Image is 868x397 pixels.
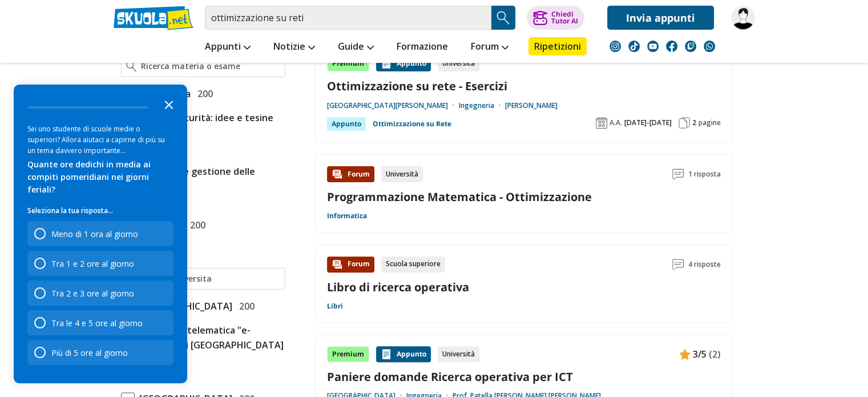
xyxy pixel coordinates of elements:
span: 200 [185,218,205,232]
div: Più di 5 ore al giorno [51,347,128,358]
a: Forum [468,37,511,58]
span: Tesina maturità: idee e tesine svolte [135,110,285,140]
span: Economia e gestione delle imprese [135,164,285,194]
span: 1 risposta [688,166,721,182]
span: pagine [699,118,721,127]
div: Appunto [376,346,431,362]
span: 4 risposte [688,256,721,272]
a: Ingegneria [459,101,505,110]
div: Quante ore dedichi in media ai compiti pomeridiani nei giorni feriali? [27,158,173,196]
img: instagram [609,41,621,52]
div: Università [438,346,479,362]
img: Pagine [679,117,690,129]
img: youtube [647,41,659,52]
a: Libro di ricerca operativa [327,279,469,295]
div: Tra 2 e 3 ore al giorno [51,288,134,299]
input: Cerca appunti, riassunti o versioni [205,6,491,30]
a: Guide [335,37,377,58]
a: [PERSON_NAME] [505,101,558,110]
img: Forum contenuto [332,259,343,270]
img: Appunti contenuto [679,348,691,360]
a: Libri [327,302,343,311]
div: Università [438,55,479,71]
img: WhatsApp [704,41,715,52]
img: Forum contenuto [332,169,343,180]
div: Premium [327,346,369,362]
span: 2 [692,118,696,127]
div: Tra 1 e 2 ore al giorno [51,258,134,269]
div: Appunto [327,117,366,131]
div: Meno di 1 ora al giorno [51,228,138,239]
span: 200 [193,86,213,101]
div: Tra 2 e 3 ore al giorno [27,280,173,306]
div: Forum [327,256,374,272]
img: Anno accademico [596,117,607,129]
div: Più di 5 ore al giorno [27,340,173,365]
div: Chiedi Tutor AI [551,11,578,25]
a: Notizie [271,37,318,58]
span: [DATE]-[DATE] [624,118,672,127]
a: [GEOGRAPHIC_DATA][PERSON_NAME] [327,101,459,110]
img: Cerca appunti, riassunti o versioni [495,9,512,26]
div: Università [381,166,423,182]
button: ChiediTutor AI [527,6,584,30]
span: Università telematica "e-Campus" di [GEOGRAPHIC_DATA] (CO) [135,323,285,367]
div: Tra le 4 e 5 ore al giorno [27,310,173,335]
span: 3/5 [693,347,706,362]
input: Ricerca materia o esame [141,61,280,72]
a: Informatica [327,211,367,220]
img: Appunti contenuto [381,348,392,360]
div: Scuola superiore [381,256,445,272]
img: Appunti contenuto [381,58,392,69]
img: Ricerca materia o esame [126,61,137,72]
span: A.A. [609,118,622,127]
a: Invia appunti [607,6,714,30]
a: Paniere domande Ricerca operativa per ICT [327,369,721,384]
a: Appunti [202,37,253,58]
span: (2) [709,347,721,362]
img: facebook [666,41,677,52]
div: Premium [327,55,369,71]
div: Sei uno studente di scuole medie o superiori? Allora aiutaci a capirne di più su un tema davvero ... [27,123,173,156]
a: Ripetizioni [528,37,587,55]
div: Forum [327,166,374,182]
div: Tra le 4 e 5 ore al giorno [51,318,143,328]
a: Programmazione Matematica - Ottimizzazione [327,189,592,204]
div: Tra 1 e 2 ore al giorno [27,251,173,276]
button: Close the survey [158,93,180,115]
img: goatingo [731,6,755,30]
div: Meno di 1 ora al giorno [27,221,173,246]
img: Commenti lettura [672,169,684,180]
span: 200 [235,299,255,314]
p: Seleziona la tua risposta... [27,205,173,216]
div: Survey [14,85,187,383]
div: Appunto [376,55,431,71]
a: Ottimizzazione su Rete [373,117,451,131]
a: Formazione [394,37,451,58]
input: Ricerca universita [141,273,280,284]
a: Ottimizzazione su rete - Esercizi [327,78,721,94]
img: twitch [685,41,696,52]
img: Commenti lettura [672,259,684,270]
button: Search Button [491,6,515,30]
img: tiktok [628,41,640,52]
